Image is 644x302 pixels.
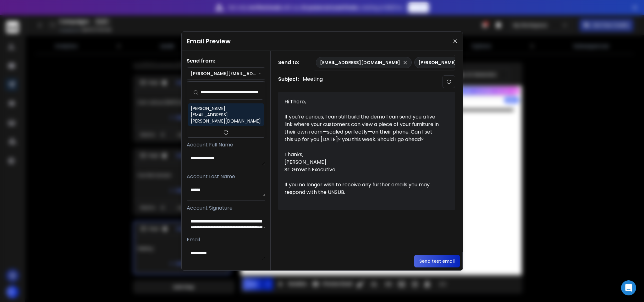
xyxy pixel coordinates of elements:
p: Email [187,236,265,244]
h1: Send to: [278,59,303,66]
p: [PERSON_NAME][EMAIL_ADDRESS][PERSON_NAME][DOMAIN_NAME] [191,70,259,77]
button: Send test email [414,255,460,267]
div: Hi There, [284,98,442,106]
p: [PERSON_NAME][EMAIL_ADDRESS][DOMAIN_NAME] [418,59,536,66]
div: If you’re curious, I can still build the demo I can send you a live link where your customers can... [284,113,442,143]
p: Account Full Name [187,141,265,149]
div: Sr. Growth Executive [284,166,442,173]
h1: Email Preview [187,37,231,46]
p: Account Last Name [187,173,265,180]
div: If you no longer wish to receive any further emails you may respond with the UNSUB. [284,181,442,196]
p: Account Signature [187,204,265,212]
div: [PERSON_NAME] [284,158,442,166]
h1: Send from: [187,57,265,65]
h1: Subject: [278,75,299,88]
div: Thanks, [284,151,442,158]
p: Meeting [303,75,323,88]
div: Open Intercom Messenger [621,280,636,295]
p: [EMAIL_ADDRESS][DOMAIN_NAME] [320,59,400,66]
div: [PERSON_NAME][EMAIL_ADDRESS][PERSON_NAME][DOMAIN_NAME] [191,105,261,124]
